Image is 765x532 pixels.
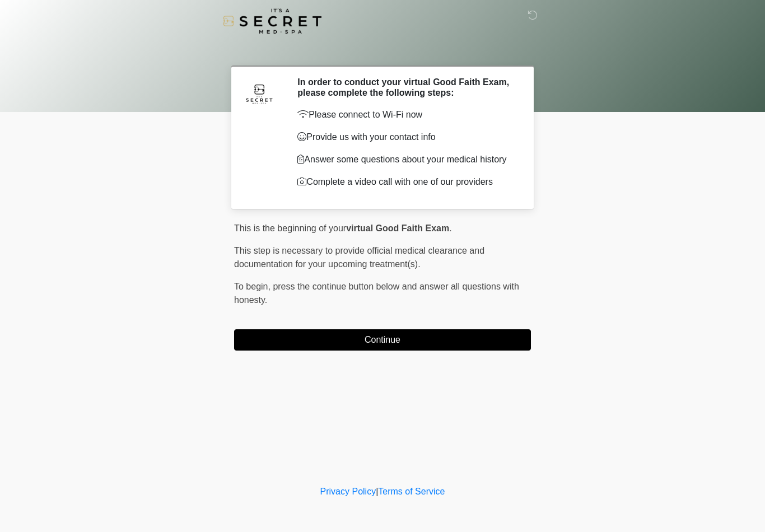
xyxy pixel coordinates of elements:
[297,108,514,122] p: Please connect to Wi-Fi now
[234,282,519,305] span: press the continue button below and answer all questions with honesty.
[297,130,514,144] p: Provide us with your contact info
[297,153,514,166] p: Answer some questions about your medical history
[376,487,378,496] a: |
[449,223,451,233] span: .
[297,77,514,98] h2: In order to conduct your virtual Good Faith Exam, please complete the following steps:
[378,487,445,496] a: Terms of Service
[320,487,376,496] a: Privacy Policy
[346,223,449,233] strong: virtual Good Faith Exam
[234,246,484,269] span: This step is necessary to provide official medical clearance and documentation for your upcoming ...
[234,223,346,233] span: This is the beginning of your
[234,282,273,291] span: To begin,
[234,329,531,351] button: Continue
[223,8,321,34] img: It's A Secret Med Spa Logo
[297,175,514,189] p: Complete a video call with one of our providers
[242,77,276,110] img: Agent Avatar
[226,40,539,61] h1: ‎ ‎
